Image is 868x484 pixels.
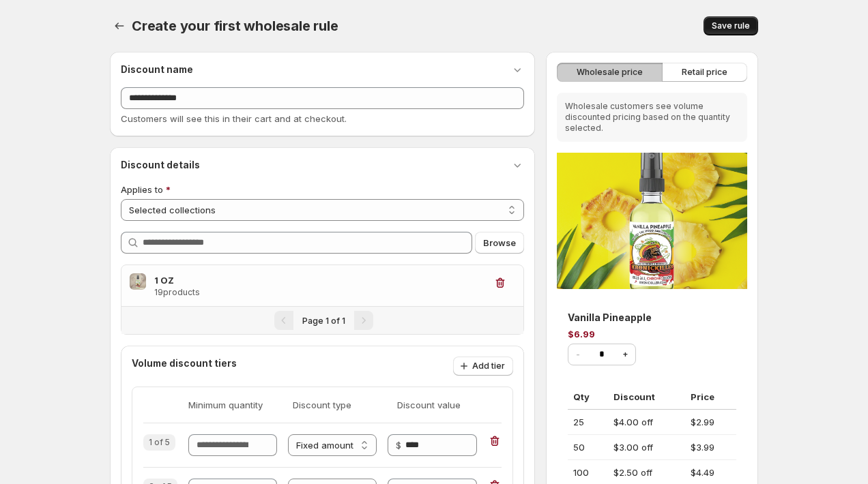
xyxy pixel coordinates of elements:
span: Customers will see this in their cart and at checkout. [121,113,347,124]
span: $ [396,440,401,451]
span: Create your first wholesale rule [132,18,338,34]
h3: Volume discount tiers [132,357,237,376]
span: + [622,349,628,360]
th: Qty [568,384,608,410]
button: Add tier [453,357,513,376]
span: $2.99 [691,417,714,427]
span: Page 1 of 1 [302,316,345,326]
td: 25 [568,410,608,435]
span: Wholesale price [577,67,643,78]
h3: 1 OZ [154,273,485,287]
span: Discount value [397,398,491,412]
h3: 19 products [154,287,485,298]
button: Retail price [662,63,747,82]
span: Add tier [472,361,505,372]
span: Browse [483,236,516,249]
span: $3.99 [691,442,714,453]
th: Price [685,384,736,410]
span: Discount type [293,398,386,412]
button: Browse [475,232,524,254]
span: Applies to [121,184,163,195]
td: $4.00 off [608,410,685,435]
img: Vanilla Pineapple [557,153,747,289]
td: $3.00 off [608,435,685,460]
h3: Vanilla Pineapple [568,311,736,324]
button: Save rule [704,16,758,35]
span: Save rule [712,20,750,31]
h3: Discount name [121,63,193,76]
span: $6.99 [568,329,595,339]
h3: Discount details [121,158,200,172]
td: 50 [568,435,608,460]
button: Wholesale price [557,63,663,82]
th: Discount [608,384,685,410]
nav: Pagination [121,306,523,334]
span: Minimum quantity [188,398,282,412]
span: $4.49 [691,467,714,478]
span: Retail price [682,67,727,78]
p: Wholesale customers see volume discounted pricing based on the quantity selected. [565,101,739,134]
button: + [616,345,635,364]
span: 1 of 5 [149,437,170,448]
